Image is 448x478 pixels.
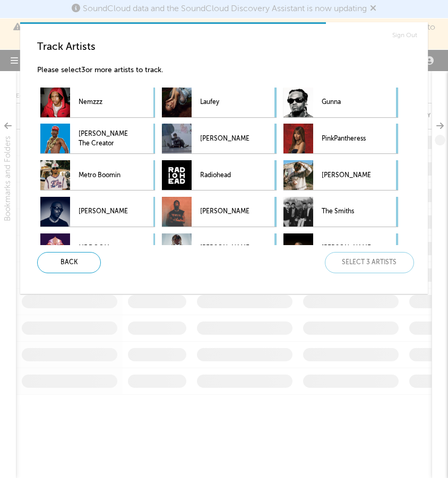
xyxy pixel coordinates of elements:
[283,160,398,190] div: [PERSON_NAME]
[283,197,398,227] div: The Smiths
[162,124,277,153] div: [PERSON_NAME]
[322,91,371,115] p: Gunna
[37,41,419,54] h3: Track Artists
[79,127,127,151] p: [PERSON_NAME], The Creator
[200,200,249,224] p: [PERSON_NAME]
[322,237,371,260] p: [PERSON_NAME]
[162,233,277,263] div: [PERSON_NAME]
[40,197,155,227] div: [PERSON_NAME]
[322,163,371,187] p: [PERSON_NAME]
[283,233,398,263] div: [PERSON_NAME]
[37,64,419,77] p: Please select 3 or more artists to track.
[283,88,398,117] div: Gunna
[37,252,101,273] div: Back
[200,237,249,260] p: [PERSON_NAME]
[40,124,155,153] div: [PERSON_NAME], The Creator
[40,88,155,117] div: Nemzzz
[40,233,155,263] div: MF DOOM
[200,91,249,115] p: Laufey
[162,160,277,190] div: Radiohead
[79,91,127,115] p: Nemzzz
[79,200,127,224] p: [PERSON_NAME]
[162,197,277,227] div: [PERSON_NAME]
[200,163,249,187] p: Radiohead
[283,124,398,153] div: PinkPantheress
[79,163,127,187] p: Metro Boomin
[200,127,249,151] p: [PERSON_NAME]
[162,88,277,117] div: Laufey
[322,127,371,151] p: PinkPantheress
[40,160,155,190] div: Metro Boomin
[79,237,127,260] p: MF DOOM
[322,200,371,224] p: The Smiths
[392,29,417,42] a: Sign Out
